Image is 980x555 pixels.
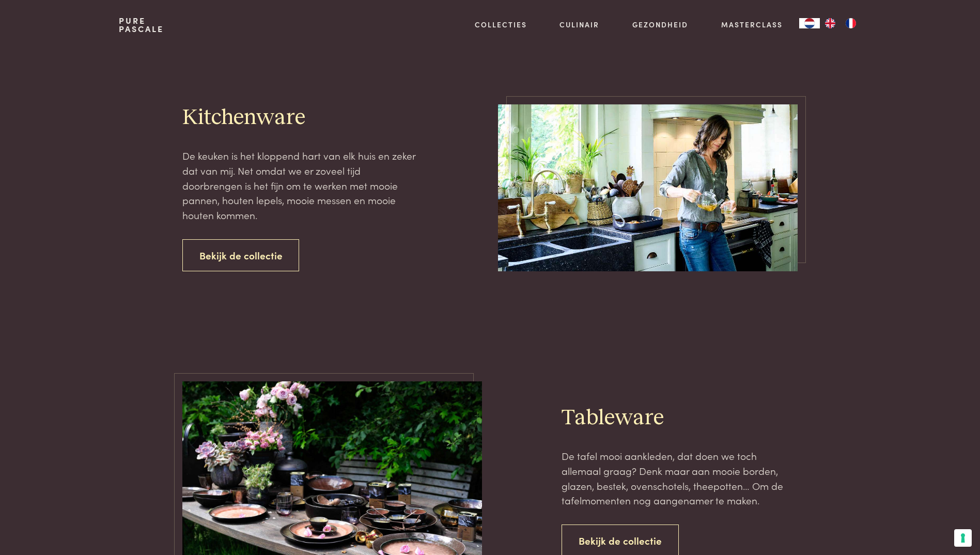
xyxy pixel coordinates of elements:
[119,17,164,33] a: PurePascale
[841,18,861,28] a: FR
[182,148,419,222] p: De keuken is het kloppend hart van elk huis en zeker dat van mij. Net omdat we er zoveel tijd doo...
[498,104,798,271] img: pure-pascale-naessens-pn356186
[799,18,820,28] div: Language
[954,529,972,547] button: Uw voorkeuren voor toestemming voor trackingtechnologieën
[475,19,527,30] a: Collecties
[820,18,861,28] ul: Language list
[562,405,798,432] h2: Tableware
[820,18,841,28] a: EN
[182,104,419,132] h2: Kitchenware
[721,19,783,30] a: Masterclass
[632,19,688,30] a: Gezondheid
[562,449,798,508] p: De tafel mooi aankleden, dat doen we toch allemaal graag? Denk maar aan mooie borden, glazen, bes...
[799,18,861,28] aside: Language selected: Nederlands
[799,18,820,28] a: NL
[182,239,300,272] a: Bekijk de collectie
[559,19,599,30] a: Culinair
